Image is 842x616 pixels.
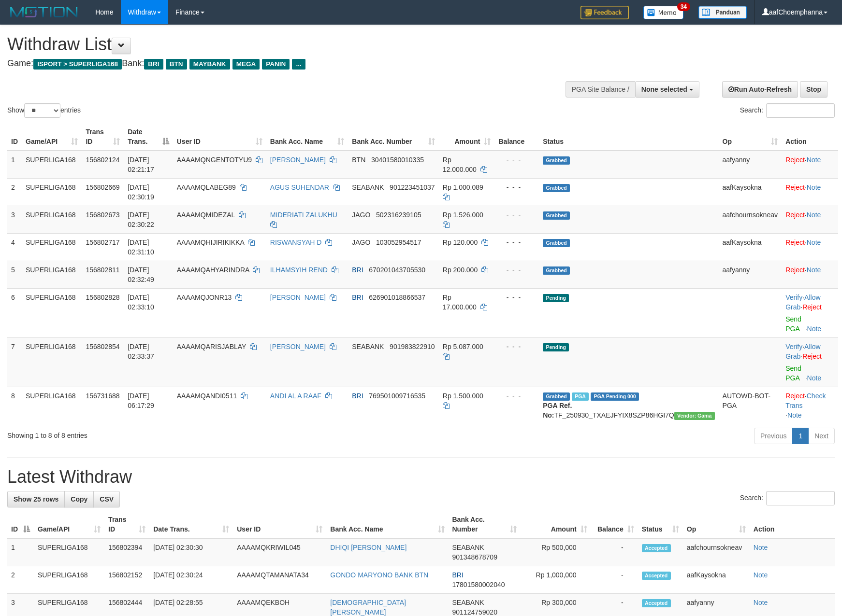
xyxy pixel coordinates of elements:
div: - - - [498,342,535,351]
span: Copy 769501009716535 to clipboard [369,392,425,400]
a: ILHAMSYIH REND [270,266,328,274]
th: User ID: activate to sort column ascending [173,123,266,151]
span: Copy 901223451037 to clipboard [390,183,435,191]
img: MOTION_logo.png [7,5,81,19]
td: · [782,151,838,179]
a: Note [807,238,821,246]
span: Grabbed [543,392,570,401]
td: 156802394 [104,538,149,566]
span: · [785,294,820,311]
a: [PERSON_NAME] [270,343,326,350]
td: [DATE] 02:30:24 [149,566,233,594]
a: Send PGA [785,364,801,382]
div: PGA Site Balance / [566,81,635,98]
a: GONDO MARYONO BANK BTN [330,571,428,579]
span: SEABANK [452,544,484,551]
td: - [591,538,638,566]
span: 156802717 [86,238,119,246]
td: - [591,566,638,594]
span: Grabbed [543,211,570,220]
th: Action [782,123,838,151]
span: [DATE] 02:31:10 [128,238,154,256]
span: AAAAMQHIJIRIKIKKA [177,238,244,246]
td: 2 [7,178,22,206]
a: Note [754,571,768,579]
span: AAAAMQANDI0511 [177,392,237,400]
span: CSV [100,495,114,503]
a: Verify [785,294,802,301]
span: SEABANK [452,599,484,606]
span: MAYBANK [189,59,230,70]
td: SUPERLIGA168 [22,151,82,179]
td: 156802152 [104,566,149,594]
span: MEGA [232,59,260,70]
img: panduan.png [698,6,747,19]
a: Check Trans [785,392,826,409]
td: aafKaysokna [683,566,750,594]
a: Allow Grab [785,343,820,360]
span: Grabbed [543,156,570,165]
span: Grabbed [543,239,570,247]
a: Note [754,599,768,606]
span: BRI [352,266,363,274]
div: - - - [498,155,535,165]
span: [DATE] 02:32:49 [128,266,154,283]
span: Copy 901983822910 to clipboard [390,343,435,350]
td: 5 [7,261,22,288]
h4: Game: Bank: [7,59,552,69]
th: Game/API: activate to sort column ascending [34,511,104,538]
td: AAAAMQTAMANATA34 [233,566,326,594]
th: Balance [494,123,539,151]
h1: Withdraw List [7,35,552,54]
th: Bank Acc. Number: activate to sort column ascending [449,511,521,538]
th: Date Trans.: activate to sort column ascending [149,511,233,538]
td: [DATE] 02:30:30 [149,538,233,566]
a: Note [754,544,768,551]
th: Action [750,511,835,538]
td: SUPERLIGA168 [22,206,82,233]
span: BRI [452,571,464,579]
span: Accepted [642,599,671,607]
td: SUPERLIGA168 [22,233,82,261]
a: Previous [754,428,793,444]
h1: Latest Withdraw [7,467,835,487]
td: · [782,206,838,233]
img: Feedback.jpg [581,6,629,19]
td: aafKaysokna [719,233,782,261]
span: Vendor URL: https://trx31.1velocity.biz [674,412,715,420]
a: Reject [802,352,822,360]
td: AAAAMQKRIWIL045 [233,538,326,566]
div: - - - [498,210,535,220]
a: Note [807,374,822,382]
span: Copy 670201043705530 to clipboard [369,266,425,274]
span: BTN [352,156,365,164]
span: BTN [166,59,187,70]
a: DHIQI [PERSON_NAME] [330,544,406,551]
span: [DATE] 02:30:19 [128,183,154,201]
span: AAAAMQMIDEZAL [177,211,235,219]
td: 1 [7,151,22,179]
th: Balance: activate to sort column ascending [591,511,638,538]
th: Status: activate to sort column ascending [638,511,683,538]
span: Copy 30401580010335 to clipboard [371,156,424,164]
select: Showentries [24,103,60,118]
td: aafchournsokneav [719,206,782,233]
div: - - - [498,391,535,401]
a: AGUS SUHENDAR [270,183,329,191]
a: Note [807,156,821,164]
a: Run Auto-Refresh [722,81,798,98]
span: Copy 103052954517 to clipboard [376,238,421,246]
span: Copy 901124759020 to clipboard [452,608,497,616]
span: Rp 200.000 [443,266,478,274]
td: SUPERLIGA168 [22,261,82,288]
span: 156802673 [86,211,119,219]
label: Search: [740,491,835,505]
a: Verify [785,343,802,350]
td: 7 [7,337,22,387]
td: Rp 1,000,000 [521,566,591,594]
a: 1 [792,428,809,444]
a: Note [807,266,821,274]
span: Show 25 rows [14,495,58,503]
td: · · [782,337,838,387]
span: Accepted [642,572,671,580]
